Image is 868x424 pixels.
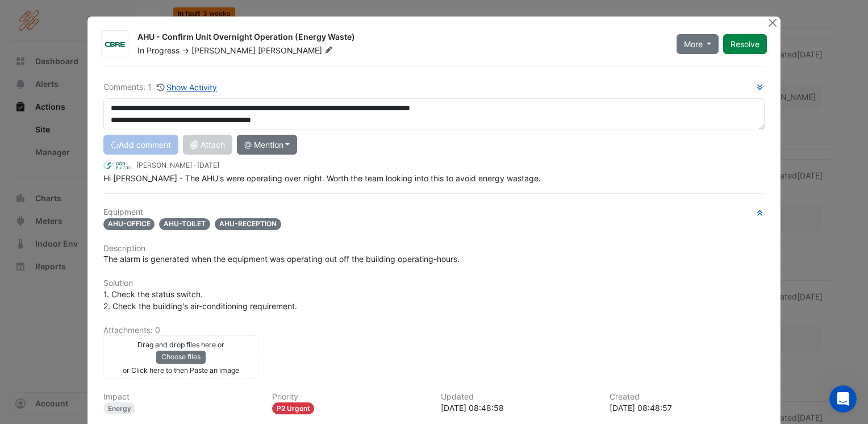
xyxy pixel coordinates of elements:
h6: Updated [441,392,596,402]
iframe: Intercom live chat [829,385,857,413]
span: Hi [PERSON_NAME] - The AHU's were operating over night. Worth the team looking into this to avoid... [103,173,541,183]
h6: Equipment [103,207,765,217]
span: More [684,38,703,50]
h6: Priority [272,392,427,402]
span: 1. Check the status switch. 2. Check the building's air-conditioning requirement. [103,289,297,311]
span: 2025-10-09 08:48:58 [197,161,219,169]
h6: Attachments: 0 [103,326,765,335]
span: AHU-OFFICE [103,218,155,230]
span: AHU-RECEPTION [215,218,281,230]
div: P2 Urgent [272,402,315,414]
h6: Impact [103,392,258,402]
button: Choose files [156,351,206,363]
div: AHU - Confirm Unit Overnight Operation (Energy Waste) [137,31,663,45]
h6: Solution [103,278,765,288]
span: AHU-TOILET [159,218,210,230]
small: [PERSON_NAME] - [136,160,219,171]
button: @ Mention [237,135,298,155]
div: Comments: 1 [103,81,218,94]
img: CSR Sustain [103,160,132,172]
h6: Description [103,244,765,253]
small: or Click here to then Paste an image [123,366,239,375]
span: [PERSON_NAME] [258,45,335,56]
span: -> [182,45,189,55]
div: [DATE] 08:48:58 [441,402,596,414]
button: Show Activity [156,81,218,94]
h6: Created [610,392,765,402]
button: Close [766,16,778,28]
small: Drag and drop files here or [137,340,224,349]
img: CBRE [102,39,128,50]
span: In Progress [137,45,180,55]
div: [DATE] 08:48:57 [610,402,765,414]
span: The alarm is generated when the equipment was operating out off the building operating-hours. [103,254,460,264]
div: Energy [103,402,136,414]
button: Resolve [723,34,767,54]
button: More [677,34,719,54]
span: [PERSON_NAME] [191,45,256,55]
